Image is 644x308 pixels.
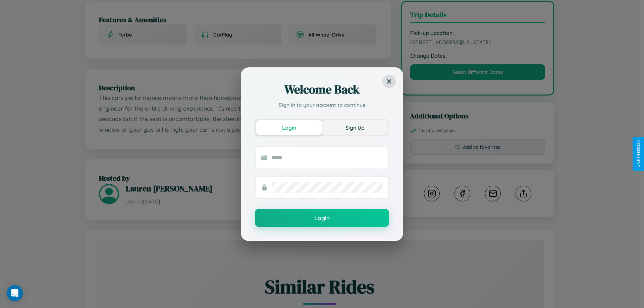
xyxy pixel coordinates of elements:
button: Login [256,120,322,135]
div: Give Feedback [636,140,641,168]
div: Open Intercom Messenger [7,285,23,301]
h2: Welcome Back [255,81,389,98]
button: Login [255,209,389,227]
button: Sign Up [322,120,388,135]
p: Sign in to your account to continue [255,101,389,109]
